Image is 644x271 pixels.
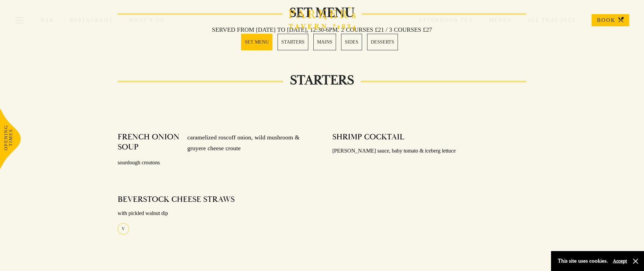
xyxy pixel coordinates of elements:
p: This site uses cookies. [558,256,608,266]
p: caramelized roscoff onion, wild mushroom & gruyere cheese croute [181,132,312,154]
a: 2 / 5 [278,34,308,50]
div: V [118,223,129,235]
h4: SHRIMP COCKTAIL [332,132,404,142]
a: 3 / 5 [313,34,336,50]
a: 1 / 5 [241,34,272,50]
button: Accept [613,258,627,264]
h4: BEVERSTOCK CHEESE STRAWS [118,194,235,205]
button: Close and accept [632,258,639,265]
h2: STARTERS [283,72,361,88]
p: sourdough croutons [118,158,312,168]
p: [PERSON_NAME] sauce, baby tomato & iceberg lettuce [332,146,527,156]
p: with pickled walnut dip [118,209,312,218]
h4: FRENCH ONION SOUP [118,132,181,154]
a: 5 / 5 [367,34,398,50]
a: 4 / 5 [341,34,362,50]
